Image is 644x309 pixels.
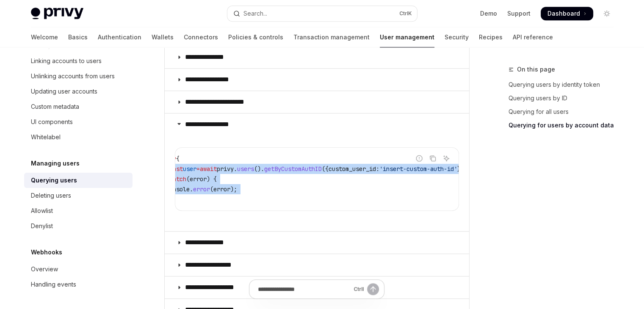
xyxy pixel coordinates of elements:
[24,114,133,130] a: UI components
[517,64,555,74] span: On this page
[541,7,593,20] a: Dashboard
[183,165,196,173] span: user
[176,155,180,163] span: {
[190,175,207,183] span: error
[24,130,133,145] a: Whitelabel
[24,69,133,84] a: Unlinking accounts from users
[399,10,412,17] span: Ctrl K
[445,27,469,47] a: Security
[31,264,58,274] div: Overview
[427,153,438,164] button: Copy the contents from the code block
[31,247,62,257] h5: Webhooks
[31,175,77,185] div: Querying users
[234,165,237,173] span: .
[31,27,58,47] a: Welcome
[196,165,200,173] span: =
[513,27,553,47] a: API reference
[24,188,133,203] a: Deleting users
[31,8,83,19] img: light logo
[230,185,237,193] span: );
[207,175,217,183] span: ) {
[237,165,254,173] span: users
[479,27,503,47] a: Recipes
[31,56,102,66] div: Linking accounts to users
[210,185,213,193] span: (
[509,105,620,119] a: Querying for all users
[24,99,133,114] a: Custom metadata
[31,206,53,216] div: Allowlist
[31,117,73,127] div: UI components
[31,71,115,81] div: Unlinking accounts from users
[200,165,217,173] span: await
[24,218,133,234] a: Denylist
[24,262,133,277] a: Overview
[193,185,210,193] span: error
[227,6,417,21] button: Open search
[480,9,497,18] a: Demo
[184,27,218,47] a: Connectors
[600,7,614,20] button: Toggle dark mode
[68,27,88,47] a: Basics
[329,165,379,173] span: custom_user_id:
[243,8,267,19] div: Search...
[228,27,283,47] a: Policies & controls
[507,9,531,18] a: Support
[322,165,329,173] span: ({
[254,165,264,173] span: ().
[380,27,434,47] a: User management
[509,78,620,91] a: Querying users by identity token
[31,102,79,112] div: Custom metadata
[24,173,133,188] a: Querying users
[31,132,61,142] div: Whitelabel
[152,27,174,47] a: Wallets
[186,175,190,183] span: (
[213,185,230,193] span: error
[547,9,580,18] span: Dashboard
[258,280,350,298] input: Ask a question...
[31,158,80,168] h5: Managing users
[217,165,234,173] span: privy
[24,84,133,99] a: Updating user accounts
[293,27,370,47] a: Transaction management
[166,185,190,193] span: console
[509,91,620,105] a: Querying users by ID
[31,221,53,231] div: Denylist
[367,283,379,295] button: Send message
[190,185,193,193] span: .
[31,279,76,290] div: Handling events
[264,165,322,173] span: getByCustomAuthID
[24,53,133,69] a: Linking accounts to users
[24,277,133,292] a: Handling events
[441,153,452,164] button: Ask AI
[379,165,457,173] span: 'insert-custom-auth-id'
[31,86,97,97] div: Updating user accounts
[509,119,620,132] a: Querying for users by account data
[31,190,71,201] div: Deleting users
[169,175,186,183] span: catch
[457,165,467,173] span: });
[414,153,425,164] button: Report incorrect code
[98,27,141,47] a: Authentication
[24,203,133,218] a: Allowlist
